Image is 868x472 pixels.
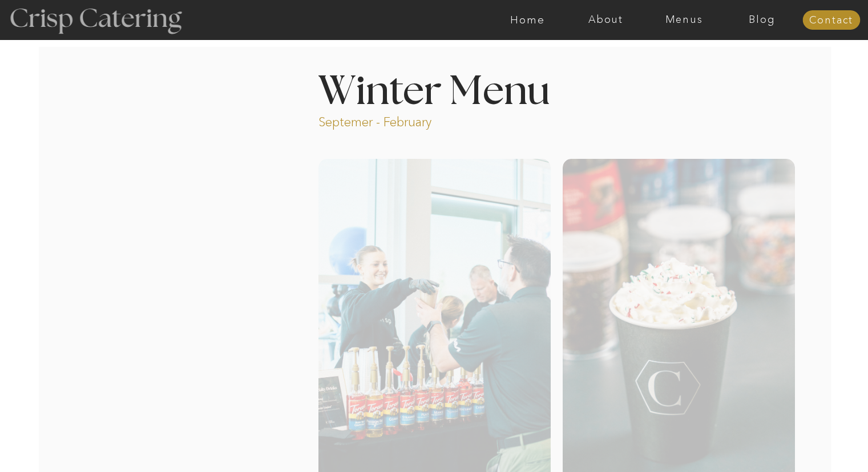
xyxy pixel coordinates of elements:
p: Septemer - February [318,114,475,127]
a: About [567,14,645,26]
h1: Winter Menu [276,72,593,106]
a: Contact [802,15,860,26]
a: Menus [645,14,723,26]
a: Blog [723,14,801,26]
a: Home [488,14,567,26]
